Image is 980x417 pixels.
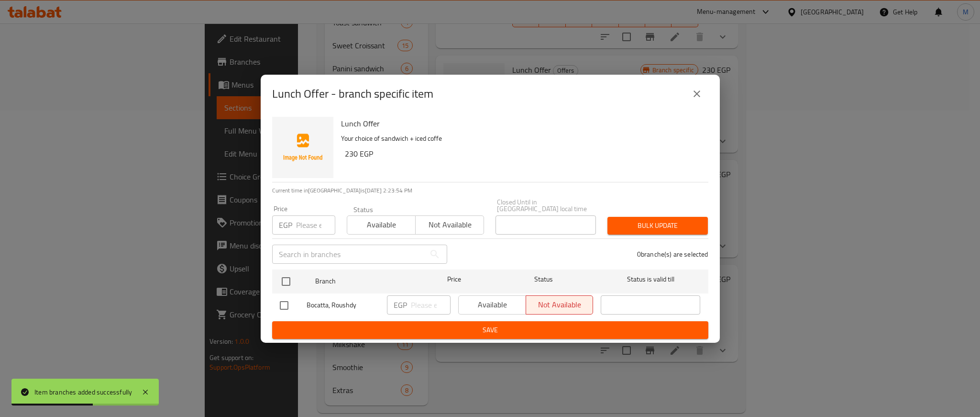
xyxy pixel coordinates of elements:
input: Please enter price [296,215,335,235]
span: Status [494,273,593,285]
input: Search in branches [272,245,425,264]
span: Available [351,218,412,232]
p: Your choice of sandwich + iced coffe [341,133,701,145]
span: Price [422,273,486,285]
span: Branch [315,275,415,287]
span: Status is valid till [601,273,700,285]
button: Available [347,215,416,235]
p: EGP [279,219,292,231]
input: Please enter price [411,295,451,315]
button: close [685,82,708,105]
button: Bulk update [607,217,708,235]
div: Item branches added successfully [34,387,132,397]
button: Save [272,321,708,339]
span: Bocatta, Roushdy [307,299,379,311]
span: Save [280,324,701,336]
p: EGP [394,299,407,311]
p: 0 branche(s) are selected [637,249,708,259]
span: Bulk update [615,220,700,232]
p: Current time in [GEOGRAPHIC_DATA] is [DATE] 2:23:54 PM [272,186,708,195]
img: Lunch Offer [272,117,333,178]
h2: Lunch Offer - branch specific item [272,86,433,101]
h6: 230 EGP [345,147,701,160]
span: Not available [419,218,480,232]
h6: Lunch Offer [341,117,701,130]
button: Not available [415,215,484,235]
